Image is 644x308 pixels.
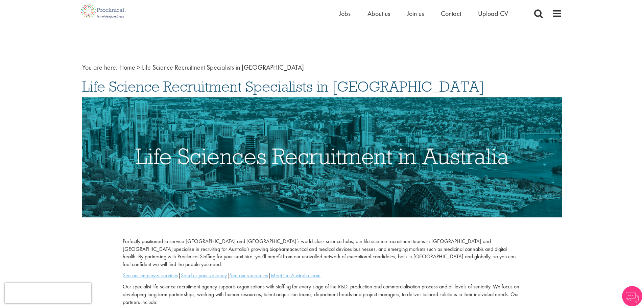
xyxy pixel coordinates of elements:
[137,63,140,72] span: >
[5,283,91,303] iframe: reCAPTCHA
[367,9,390,18] a: About us
[181,272,227,279] a: Send us your vacancy
[478,9,508,18] a: Upload CV
[123,238,521,268] p: Perfectly positioned to service [GEOGRAPHIC_DATA] and [GEOGRAPHIC_DATA]’s world-class science hub...
[123,283,521,306] p: Our specialist life science recruitment agency supports organisations with staffing for every sta...
[407,9,424,18] a: Join us
[82,77,484,96] span: Life Science Recruitment Specialists in [GEOGRAPHIC_DATA]
[622,286,642,306] img: Chatbot
[441,9,461,18] a: Contact
[339,9,351,18] a: Jobs
[82,97,562,217] img: Life Sciences Recruitment in Australia
[119,63,135,72] a: breadcrumb link
[82,63,118,72] span: You are here:
[123,272,521,280] p: | | |
[271,272,320,279] a: Meet the Australia team
[230,272,268,279] a: See our vacancies
[142,63,304,72] span: Life Science Recruitment Specialists in [GEOGRAPHIC_DATA]
[123,272,178,279] a: See our employer services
